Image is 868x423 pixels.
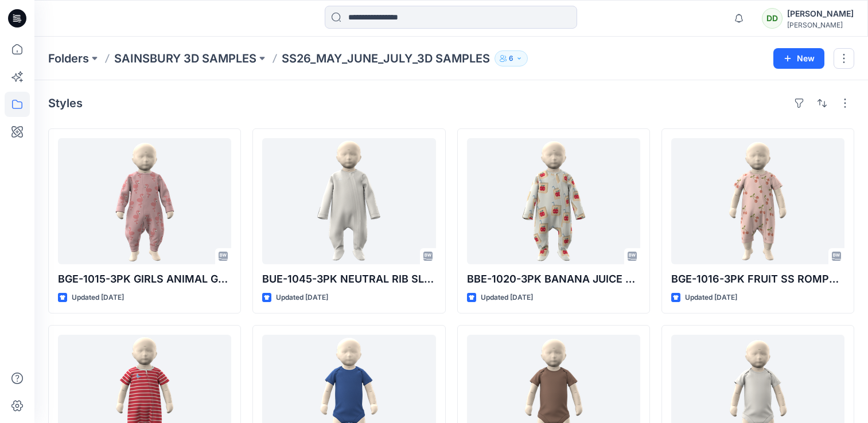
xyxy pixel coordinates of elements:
p: Updated [DATE] [72,292,124,304]
a: Folders [48,50,89,66]
p: Updated [DATE] [481,292,533,304]
a: BBE-1020-3PK BANANA JUICE MILK ZIP THRU SLEEPSUIT [467,138,640,264]
p: Updated [DATE] [685,292,737,304]
div: [PERSON_NAME] [787,7,854,21]
p: SS26_MAY_JUNE_JULY_3D SAMPLES [282,50,490,66]
button: 6 [495,50,528,66]
a: BGE-1016-3PK FRUIT SS ROMPERS [671,138,844,264]
a: SAINSBURY 3D SAMPLES [114,50,256,66]
h4: Styles [48,96,83,110]
p: BGE-1016-3PK FRUIT SS ROMPERS [671,271,844,287]
a: BUE-1045-3PK NEUTRAL RIB SLEEPSUIT [262,138,435,264]
div: DD [762,8,783,29]
button: New [773,48,824,69]
p: BBE-1020-3PK BANANA JUICE MILK ZIP THRU SLEEPSUIT [467,271,640,287]
div: [PERSON_NAME] [787,21,854,29]
p: BUE-1045-3PK NEUTRAL RIB SLEEPSUIT [262,271,435,287]
p: BGE-1015-3PK GIRLS ANIMAL GWM SLEEPSUIT-COMMENT 01 [58,271,231,287]
a: BGE-1015-3PK GIRLS ANIMAL GWM SLEEPSUIT-COMMENT 01 [58,138,231,264]
p: 6 [509,52,513,65]
p: Updated [DATE] [276,292,328,304]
